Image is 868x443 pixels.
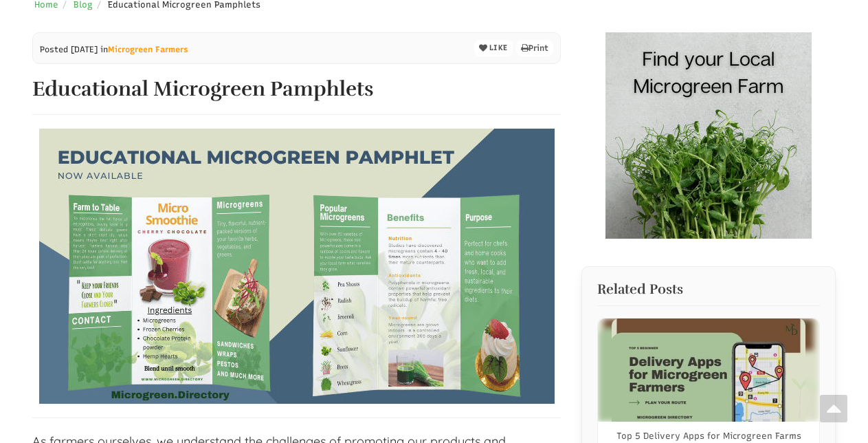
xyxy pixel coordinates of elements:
span: Posted [40,45,68,54]
span: [DATE] [71,45,98,54]
img: Banner Ad [605,32,812,239]
h1: Educational Microgreen Pamphlets [32,78,561,100]
a: Top 5 Delivery Apps for Microgreen Farms [616,430,801,442]
img: Top 5 Delivery Apps for Microgreen Farms [612,318,805,422]
a: Microgreen Farmers [108,45,188,54]
img: Educational Microgreen Pamphlets [39,129,555,404]
span: LIKE [487,43,508,52]
span: in [100,43,188,56]
h2: Related Posts [597,282,820,297]
button: LIKE [474,40,513,56]
a: Print [516,40,553,56]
